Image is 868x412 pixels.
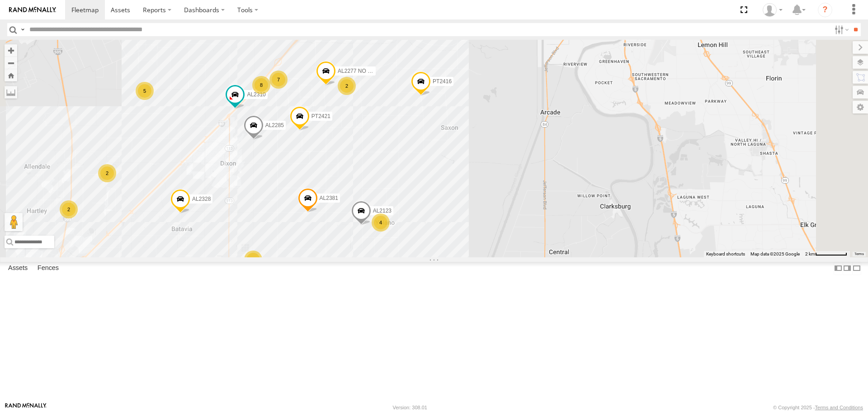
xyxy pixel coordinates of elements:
button: Keyboard shortcuts [706,251,745,257]
button: Drag Pegman onto the map to open Street View [5,213,23,231]
div: 7 [269,71,288,89]
label: Map Settings [853,101,868,114]
label: Fences [33,262,63,275]
label: Measure [5,86,17,99]
button: Zoom Home [5,69,17,81]
i: ? [818,3,832,17]
a: Terms and Conditions [815,405,863,410]
img: rand-logo.svg [9,7,56,13]
div: 5 [244,251,262,269]
div: © Copyright 2025 - [773,405,863,410]
div: 5 [136,82,154,100]
span: 2 km [805,251,815,256]
label: Assets [4,262,32,275]
label: Dock Summary Table to the Right [843,262,852,275]
div: Version: 308.01 [393,405,427,410]
span: AL2285 [265,123,284,129]
span: AL2381 [320,195,338,201]
label: Hide Summary Table [852,262,861,275]
div: 2 [338,77,356,95]
label: Search Query [19,23,26,36]
div: 8 [252,76,270,94]
a: Terms (opens in new tab) [854,252,864,256]
span: PT2421 [311,114,330,120]
span: Map data ©2025 Google [750,251,800,256]
span: AL2328 [192,196,211,202]
label: Search Filter Options [831,23,850,36]
div: David Lowrie [759,3,786,17]
span: AL2123 [373,208,392,214]
div: 4 [372,213,390,232]
button: Zoom in [5,44,17,57]
button: Map Scale: 2 km per 67 pixels [802,251,850,257]
div: 2 [60,200,78,218]
button: Zoom out [5,57,17,69]
span: AL2310 [247,92,265,98]
span: AL2277 NO EXT. [338,68,379,75]
a: Visit our Website [5,403,47,412]
div: 2 [98,164,116,182]
span: PT2416 [433,79,452,85]
label: Dock Summary Table to the Left [834,262,843,275]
